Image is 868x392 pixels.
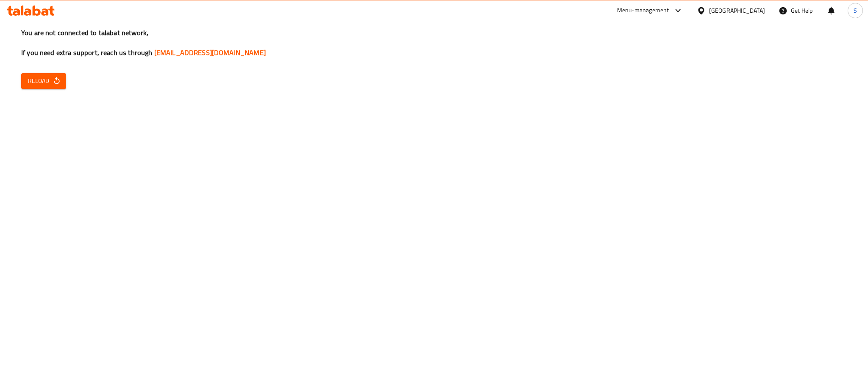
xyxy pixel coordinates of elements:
span: S [854,6,857,15]
h3: You are not connected to talabat network, If you need extra support, reach us through [21,28,847,58]
div: Menu-management [617,6,669,16]
span: Reload [28,76,59,86]
a: [EMAIL_ADDRESS][DOMAIN_NAME] [154,46,266,59]
div: [GEOGRAPHIC_DATA] [709,6,765,15]
button: Reload [21,73,66,89]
